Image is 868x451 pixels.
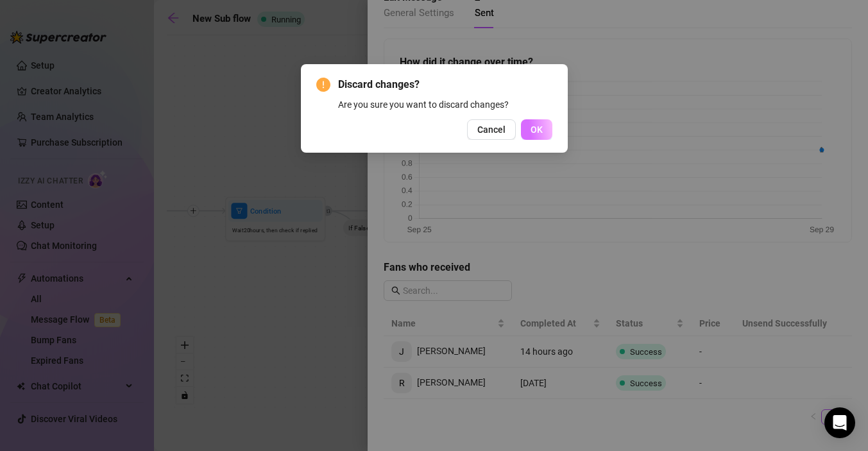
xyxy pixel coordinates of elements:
button: Cancel [467,119,516,140]
span: OK [531,124,543,135]
div: Open Intercom Messenger [824,407,855,438]
div: Are you sure you want to discard changes? [338,98,552,112]
span: Cancel [477,124,506,135]
span: exclamation-circle [316,78,330,92]
span: Discard changes? [338,77,552,92]
button: OK [521,119,552,140]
